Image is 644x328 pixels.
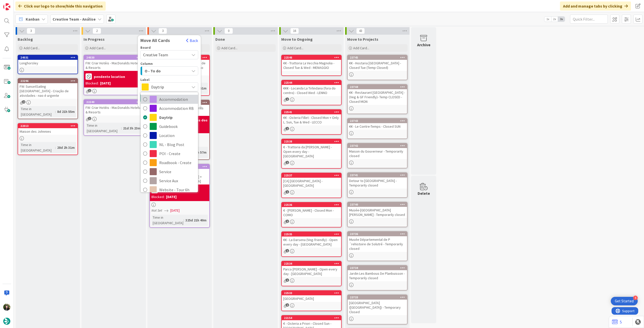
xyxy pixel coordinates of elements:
[284,110,341,114] div: 22541
[141,122,198,131] a: Guidebook
[159,186,195,194] span: Website - Tour 6h
[158,28,167,34] span: 3
[159,114,195,121] span: Daytrip
[286,127,289,130] span: 2
[11,1,23,7] span: Support
[84,100,143,104] div: 22240
[348,266,407,281] div: 23734Jardin Les Bambous De Planbuisson - Temporarily closed
[284,203,341,207] div: 22536
[348,232,407,252] div: 23736Musée Départemental de P´rehistoire de Solutré - Temporarily closed
[88,89,91,92] span: 1
[350,296,407,299] div: 23733
[286,249,289,252] span: 1
[348,202,407,218] div: 23740Musée-[GEOGRAPHIC_DATA][PERSON_NAME] - Temporarily closed
[282,207,341,218] div: € - [PERSON_NAME] - Closed Mon - COMO
[20,124,77,128] div: 22013
[18,79,77,83] div: 23296
[221,46,237,50] span: Add Card...
[286,278,289,282] span: 1
[284,262,341,265] div: 22534
[84,55,143,60] div: 24030
[348,55,407,60] div: 23745
[282,232,341,237] div: 22535
[20,142,55,153] div: Time in [GEOGRAPHIC_DATA]
[55,109,56,114] span: :
[26,16,39,22] span: Kanban
[141,131,198,140] a: Location
[151,215,183,226] div: Time in [GEOGRAPHIC_DATA]
[282,114,341,125] div: €€ - Osteria Fillet - Closed Mon + Only L. Sun, Tue & Wed - LECCO
[348,270,407,281] div: Jardin Les Bambous De Planbuisson - Temporarily closed
[3,3,10,10] img: Visit kanbanzone.com
[24,46,40,50] span: Add Card...
[282,80,341,96] div: 22544€€€ - Locanda La Tirlindana (fora do centro) - Closed Wed - LENNO
[170,208,180,213] span: [DATE]
[350,203,407,206] div: 23740
[348,144,407,148] div: 23742
[84,100,143,115] div: 22240FW: Criar Hotéis - MacDonalds Hotels & Resorts
[418,190,430,196] div: Delete
[84,104,143,115] div: FW: Criar Hotéis - MacDonalds Hotels & Resorts
[284,174,341,177] div: 22537
[282,110,341,125] div: 22541€€ - Osteria Fillet - Closed Mon + Only L. Sun, Tue & Wed - LECCO
[86,81,99,86] div: Blocked:
[27,28,35,34] span: 3
[18,55,77,66] div: 24031Longhorsley
[224,28,233,34] span: 0
[633,296,638,300] div: 4
[141,104,198,113] a: Accommodation RB
[141,149,198,158] a: POI - Create
[282,80,341,85] div: 22544
[348,89,407,105] div: €€ - Restaurant [GEOGRAPHIC_DATA] - (Veg & GF Friendly)- Temp CLOSED - Closed MON
[348,119,407,123] div: 23743
[86,56,143,59] div: 24030
[350,144,407,148] div: 23742
[140,46,151,49] span: Board
[88,117,91,120] span: 1
[350,266,407,270] div: 23734
[18,60,77,66] div: Longhorsley
[3,304,10,311] img: BC
[350,232,407,236] div: 23736
[282,291,341,295] div: 22533
[86,123,121,134] div: Time in [GEOGRAPHIC_DATA]
[121,125,122,131] span: :
[284,140,341,143] div: 22538
[287,46,303,50] span: Add Card...
[348,177,407,189] div: Detour to [GEOGRAPHIC_DATA] - Temporarily closed
[186,38,198,43] button: Back
[348,295,407,315] div: 23733[GEOGRAPHIC_DATA] ([GEOGRAPHIC_DATA]) - Temporary Closed
[143,52,168,57] span: Creative Team
[281,37,313,42] span: Move to Ongoing
[159,177,195,184] span: Service Aux
[141,140,198,149] a: NL - Blog Post
[282,295,341,302] div: [GEOGRAPHIC_DATA]
[18,37,33,42] span: Backlog
[286,161,289,164] span: 2
[348,85,407,105] div: 23744€€ - Restaurant [GEOGRAPHIC_DATA] - (Veg & GF Friendly)- Temp CLOSED - Closed MON
[348,202,407,207] div: 23740
[140,66,198,75] button: O - To do
[282,291,341,302] div: 22533[GEOGRAPHIC_DATA]
[141,176,198,185] a: Service Aux
[3,318,10,325] img: avatar
[159,168,195,175] span: Service
[53,17,96,22] b: Creative Team - Análise
[282,139,341,159] div: 22538€ - Trattoria da [PERSON_NAME] - Open every day - [GEOGRAPHIC_DATA]
[86,100,143,104] div: 22240
[141,158,198,167] a: Roadbook - Create
[348,295,407,300] div: 23733
[282,173,341,178] div: 22537
[353,46,369,50] span: Add Card...
[350,56,407,59] div: 23745
[615,299,634,304] div: Get Started
[356,28,365,34] span: 43
[551,17,558,22] span: 2x
[159,141,195,148] span: NL - Blog Post
[159,159,195,166] span: Roadbook - Create
[145,68,161,74] span: O - To do
[348,85,407,89] div: 23744
[159,150,195,157] span: POI - Create
[348,55,407,71] div: 23745€€ - Hostaria [GEOGRAPHIC_DATA] - Closed Tue (Temp Closed)
[350,119,407,123] div: 23743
